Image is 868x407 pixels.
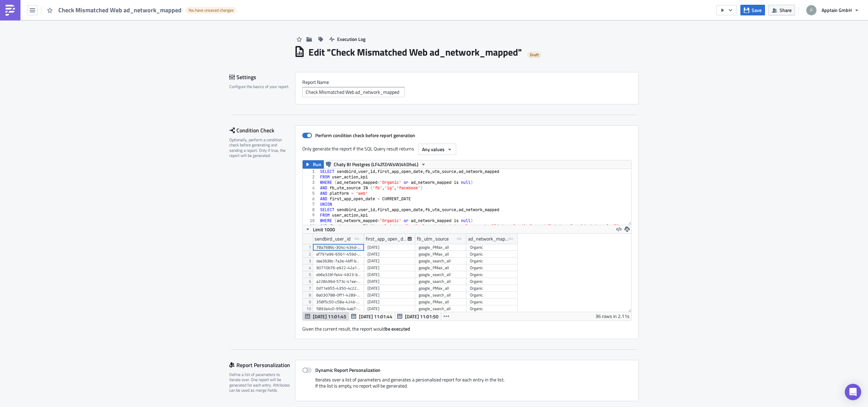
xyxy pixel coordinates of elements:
div: fb_utm_source [417,234,449,244]
div: 3 [303,180,319,185]
div: Configure the basics of your report. [229,84,291,89]
label: Report Nam﻿e [302,79,632,85]
span: Execution Log [337,35,365,43]
div: 9 [303,213,319,218]
button: [DATE] 11:01:45 [303,312,349,320]
strong: be executed [385,325,410,332]
button: Apptain GmbH [802,3,863,18]
div: Organic [470,251,514,258]
div: Settings [229,72,295,82]
div: google_PMax_all [419,285,463,292]
div: Organic [470,292,514,299]
div: google_search_all [419,292,463,299]
div: google_PMax_all [419,264,463,271]
div: Condition Check [229,125,295,135]
div: Define a list of parameters to iterate over. One report will be generated for each entry. Attribu... [229,372,291,393]
span: Limit 1000 [313,226,335,233]
h1: Edit " Check Mismatched Web ad_network_mapped " [308,46,522,58]
div: Organic [470,271,514,278]
div: dae3b38c-7a3e-4bff-b084-a6cc2ea5d6df [316,258,361,264]
img: PushMetrics [5,5,16,16]
div: 90710b76-e922-42a1-8701-dae11a119ce6 [316,264,361,271]
div: Iterates over a list of parameters and generates a personalised report for each entry in the list... [302,377,632,394]
div: 1 [303,169,319,174]
span: Run [313,160,321,169]
div: [DATE] [367,258,412,264]
div: 2 [303,174,319,180]
div: 358f5c50-c58a-424b-a259-44ae9382f698 [316,299,361,305]
div: google_PMax_all [419,299,463,305]
div: 7 [303,202,319,207]
div: Given the current result, the report would [302,321,632,332]
button: Run [303,160,324,169]
div: [DATE] [367,292,412,299]
div: [DATE] [367,244,412,251]
div: [DATE] [367,299,412,305]
span: [DATE] 11:01:50 [405,313,438,320]
span: Check Mismatched Web ad_network_mapped [58,6,182,14]
div: Organic [470,258,514,264]
div: google_search_all [419,258,463,264]
div: Report Personalization [229,360,295,370]
div: google_search_all [419,278,463,285]
span: You have unsaved changes [188,8,234,13]
img: Avatar [806,4,817,16]
div: Organic [470,299,514,305]
div: a228496d-573c-41ee-9aca-2043296acc5c [316,278,361,285]
span: Apptain GmbH [822,6,852,14]
div: 10 [303,218,319,223]
div: Organic [470,244,514,251]
label: Only generate the report if the SQL Query result returns [302,144,415,154]
span: Share [780,6,792,14]
strong: Dynamic Report Personalization [315,366,380,374]
div: 78a7686c-304c-434d-a0d5-0083f7b3ce83 [316,244,361,251]
button: Execution Log [326,34,369,44]
div: 8 [303,207,319,213]
div: google_search_all [419,305,463,312]
div: Open Intercom Messenger [845,384,861,400]
div: google_search_all [419,271,463,278]
span: Chaty BI Postgres (LF4ZfZrWsWJ4hDheL) [334,160,418,169]
div: 5 [303,191,319,196]
div: ad_network_mapped [468,234,508,244]
span: Save [752,6,762,14]
button: Chaty BI Postgres (LF4ZfZrWsWJ4hDheL) [323,160,429,169]
span: Any values [422,146,445,153]
div: 11 [303,223,319,229]
div: eb6e32bf-fe44-4923-bc99-96804f2d313a [316,271,361,278]
div: Organic [470,305,514,312]
span: [DATE] 11:01:44 [359,313,392,320]
div: first_app_open_date [366,234,408,244]
div: Organic [470,285,514,292]
div: google_PMax_all [419,244,463,251]
div: [DATE] [367,278,412,285]
div: [DATE] [367,251,412,258]
span: Draft [530,52,539,58]
button: [DATE] 11:01:50 [395,312,441,320]
button: Limit 1000 [303,225,337,233]
div: [DATE] [367,305,412,312]
div: 8a030788-0ff1-4289-8d2e-5975222c7dbb [316,292,361,299]
div: 36 rows in 2.11s [595,312,630,320]
strong: Perform condition check before report generation [315,132,415,139]
button: Share [768,5,795,15]
div: ef791e96-6561-459d-a8b5-73ea519f6c8c [316,251,361,258]
div: [DATE] [367,285,412,292]
div: 4 [303,185,319,191]
div: 5893e4c0-956b-4ab7-8fe7-1e1e468daafb [316,305,361,312]
div: [DATE] [367,271,412,278]
div: Organic [470,278,514,285]
div: Optionally, perform a condition check before generating and sending a report. Only if true, the r... [229,137,291,158]
div: 6 [303,196,319,202]
button: [DATE] 11:01:44 [349,312,395,320]
div: [DATE] [367,264,412,271]
div: google_PMax_all [419,251,463,258]
div: Organic [470,264,514,271]
div: sendbird_user_id [315,234,350,244]
button: Any values [418,144,456,155]
span: [DATE] 11:01:45 [313,313,346,320]
div: 0d71e955-4350-4c22-ab10-fd2a2648f267 [316,285,361,292]
button: Save [740,5,765,15]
